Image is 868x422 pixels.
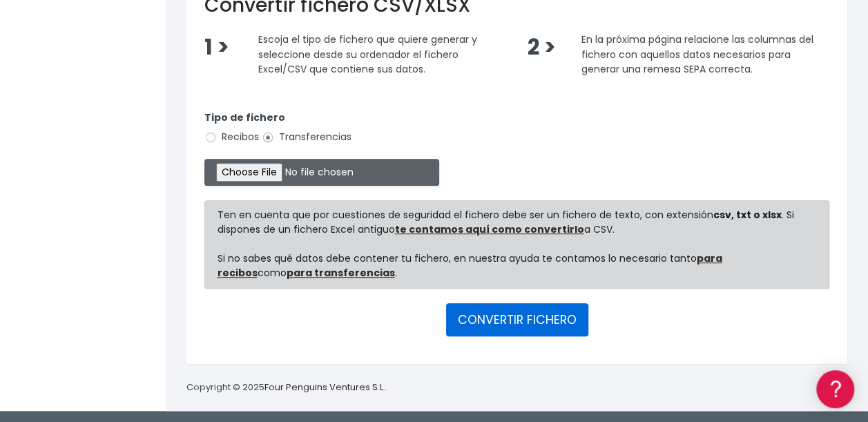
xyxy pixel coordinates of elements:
[258,32,477,76] span: Escoja el tipo de fichero que quiere generar y seleccione desde su ordenador el fichero Excel/CSV...
[186,381,387,395] p: Copyright © 2025 .
[713,208,782,222] strong: csv, txt o xlsx
[204,111,285,124] strong: Tipo de fichero
[204,130,259,144] label: Recibos
[581,32,813,76] span: En la próxima página relacione las columnas del fichero con aquellos datos necesarios para genera...
[264,381,385,394] a: Four Penguins Ventures S.L.
[395,222,584,236] a: te contamos aquí como convertirlo
[204,32,229,62] span: 1 >
[287,266,395,280] a: para transferencias
[262,130,351,144] label: Transferencias
[446,303,588,336] button: CONVERTIR FICHERO
[218,251,722,280] a: para recibos
[204,200,829,289] div: Ten en cuenta que por cuestiones de seguridad el fichero debe ser un fichero de texto, con extens...
[527,32,555,62] span: 2 >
